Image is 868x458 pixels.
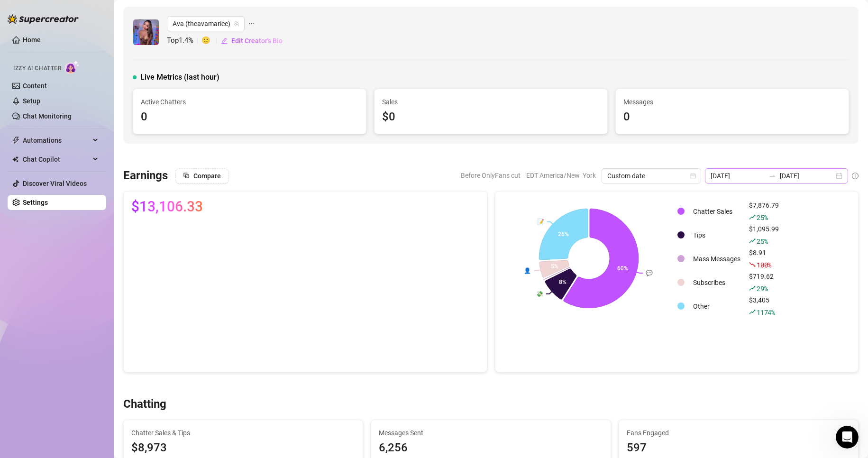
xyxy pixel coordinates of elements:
[6,24,183,42] div: Search for helpSearch for help
[23,97,40,105] a: Setup
[83,4,109,20] h1: Help
[220,33,283,48] button: Edit Creator's Bio
[607,169,695,183] span: Custom date
[140,72,219,83] span: Live Metrics (last hour)
[749,224,779,247] div: $1,095.99
[749,238,756,244] span: rise
[6,24,183,42] input: Search for help
[221,37,228,44] span: edit
[141,97,358,107] span: Active Chatters
[131,199,203,214] span: $13,106.33
[780,171,834,181] input: End date
[749,309,756,315] span: rise
[757,260,771,269] span: 100 %
[689,271,744,294] td: Subscribes
[142,296,190,334] button: News
[231,37,283,45] span: Edit Creator's Bio
[382,97,600,107] span: Sales
[689,295,744,318] td: Other
[9,239,169,249] p: Frequently Asked Questions
[9,180,169,190] p: CRM, Chatting and Management Tools
[157,320,175,326] span: News
[623,97,841,107] span: Messages
[9,55,180,67] h2: 5 collections
[23,133,90,148] span: Automations
[201,35,220,46] span: 🙂
[8,14,79,24] img: logo-BBDzfeDw.svg
[749,214,756,220] span: rise
[234,21,239,27] span: team
[627,428,850,438] span: Fans Engaged
[524,267,531,274] text: 👤
[131,439,355,457] span: $8,973
[123,397,166,412] h3: Chatting
[749,271,779,294] div: $719.62
[110,320,127,326] span: Help
[526,168,596,183] span: EDT America/New_York
[9,192,169,212] p: Learn about the Supercreator platform and its features
[9,214,44,224] span: 12 articles
[749,295,779,318] div: $3,405
[23,36,41,44] a: Home
[173,17,239,31] span: Ava (theavamariee)
[95,296,142,334] button: Help
[55,320,88,326] span: Messages
[9,251,169,261] p: Answers to your common questions
[248,16,255,31] span: ellipsis
[749,261,756,268] span: fall
[167,35,201,46] span: Top 1.4 %
[690,173,696,179] span: calendar
[12,137,20,144] span: thunderbolt
[689,200,744,223] td: Chatter Sales
[623,108,841,126] div: 0
[9,288,169,298] p: Billing
[646,269,653,276] text: 💬
[9,143,169,153] p: Learn about our AI Chatter - Izzy
[14,320,33,326] span: Home
[12,156,18,163] img: Chat Copilot
[379,439,603,457] div: 6,256
[9,155,40,165] span: 3 articles
[757,213,767,222] span: 25 %
[65,60,80,74] img: AI Chatter
[757,308,775,317] span: 1174 %
[9,82,169,92] p: Getting Started
[461,168,521,183] span: Before OnlyFans cut
[183,172,190,179] span: block
[23,112,72,120] a: Chat Monitoring
[131,428,355,438] span: Chatter Sales & Tips
[768,172,776,180] span: swap-right
[123,168,168,183] h3: Earnings
[175,168,228,183] button: Compare
[23,180,87,187] a: Discover Viral Videos
[768,172,776,180] span: to
[749,285,756,292] span: rise
[13,64,61,73] span: Izzy AI Chatter
[711,171,765,181] input: Start date
[9,263,44,273] span: 13 articles
[852,173,859,179] span: info-circle
[689,247,744,270] td: Mass Messages
[23,152,90,167] span: Chat Copilot
[749,200,779,223] div: $7,876.79
[836,426,859,449] iframe: Intercom live chat
[193,172,221,180] span: Compare
[689,224,744,247] td: Tips
[757,284,767,293] span: 29 %
[9,131,169,141] p: Izzy - AI Chatter
[9,94,169,104] p: Onboarding to Supercreator
[47,296,95,334] button: Messages
[133,19,159,45] img: Ava
[536,290,543,297] text: 💸
[379,428,603,438] span: Messages Sent
[627,439,850,457] div: 597
[23,199,48,206] a: Settings
[382,108,600,126] div: $0
[23,82,47,90] a: Content
[9,106,40,116] span: 5 articles
[749,247,779,270] div: $8.91
[141,108,358,126] div: 0
[757,237,767,246] span: 25 %
[537,218,544,225] text: 📝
